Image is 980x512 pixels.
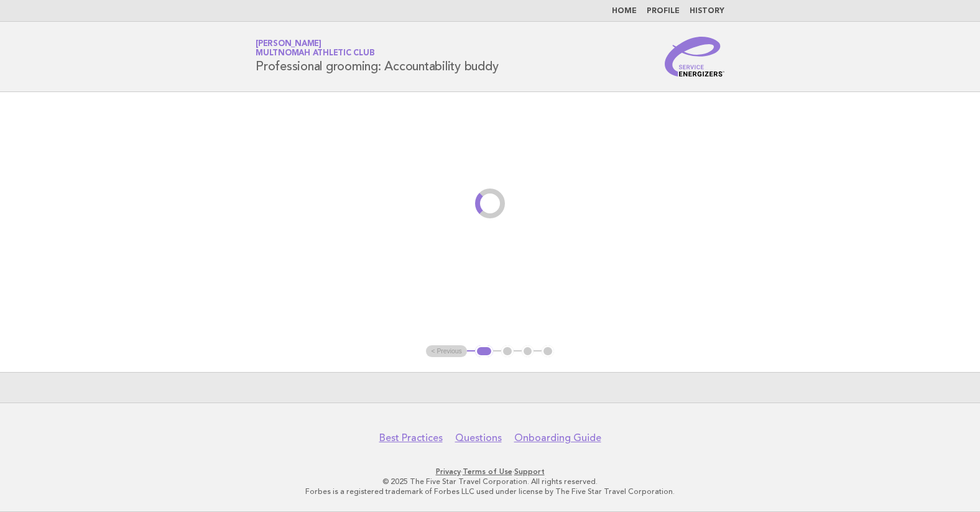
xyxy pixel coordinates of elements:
[665,37,724,77] img: Service Energizers
[647,7,680,15] a: Profile
[379,432,443,444] a: Best Practices
[612,7,637,15] a: Home
[256,40,374,57] a: [PERSON_NAME]Multnomah Athletic Club
[690,7,724,15] a: History
[514,467,545,476] a: Support
[455,432,502,444] a: Questions
[256,50,374,58] span: Multnomah Athletic Club
[463,467,512,476] a: Terms of Use
[514,432,601,444] a: Onboarding Guide
[109,486,871,496] p: Forbes is a registered trademark of Forbes LLC used under license by The Five Star Travel Corpora...
[109,467,871,477] p: · ·
[436,467,461,476] a: Privacy
[256,40,498,73] h1: Professional grooming: Accountability buddy
[109,477,871,486] p: © 2025 The Five Star Travel Corporation. All rights reserved.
